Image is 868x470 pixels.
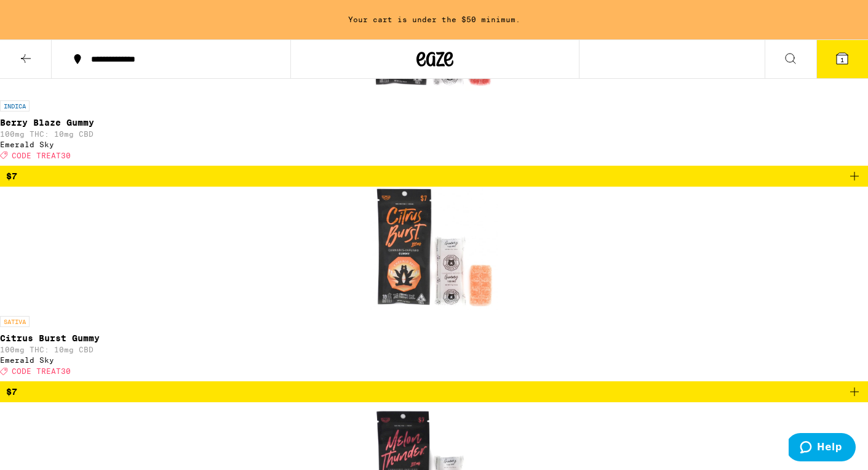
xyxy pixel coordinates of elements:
[12,367,71,375] span: CODE TREAT30
[370,187,498,310] img: Emerald Sky - Citrus Burst Gummy
[840,56,844,63] span: 1
[6,387,17,397] span: $7
[789,433,856,464] iframe: Opens a widget where you can find more information
[12,152,71,160] span: CODE TREAT30
[6,171,17,181] span: $7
